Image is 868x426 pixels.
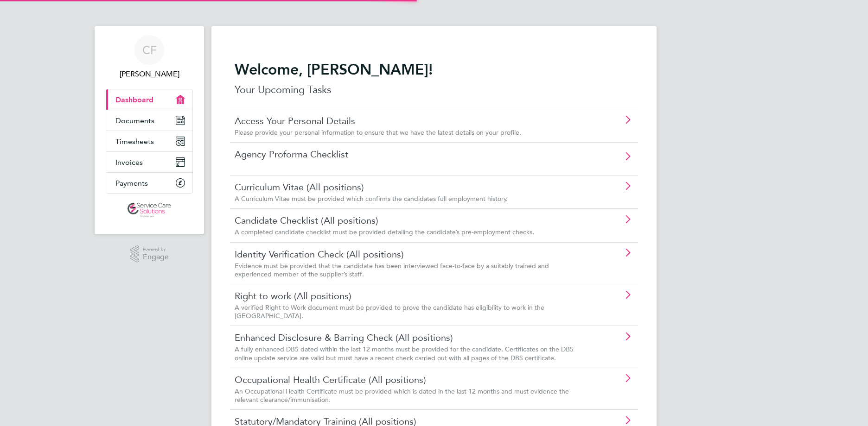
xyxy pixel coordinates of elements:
a: Curriculum Vitae (All positions) [235,181,581,193]
a: Dashboard [106,89,192,110]
p: Your Upcoming Tasks [235,82,633,97]
a: Candidate Checklist (All positions) [235,214,581,226]
nav: Main navigation [95,26,204,234]
a: Timesheets [106,131,192,151]
a: Occupational Health Certificate (All positions) [235,374,581,386]
a: CF[PERSON_NAME] [106,35,193,80]
a: Right to work (All positions) [235,290,581,302]
span: Dashboard [115,95,153,104]
span: A completed candidate checklist must be provided detailing the candidate’s pre-employment checks. [235,228,534,236]
span: A fully enhanced DBS dated within the last 12 months must be provided for the candidate. Certific... [235,345,574,362]
h2: Welcome, [PERSON_NAME]! [235,60,633,79]
span: A Curriculum Vitae must be provided which confirms the candidates full employment history. [235,194,508,203]
span: Engage [143,253,169,261]
span: An Occupational Health Certificate must be provided which is dated in the last 12 months and must... [235,387,569,404]
a: Payments [106,173,192,193]
span: Powered by [143,245,169,253]
a: Go to home page [106,203,193,218]
span: Payments [115,179,148,188]
a: Invoices [106,152,192,172]
span: Please provide your personal information to ensure that we have the latest details on your profile. [235,128,521,137]
span: CF [142,44,157,56]
span: Timesheets [115,137,154,146]
span: Evidence must be provided that the candidate has been interviewed face-to-face by a suitably trai... [235,262,549,278]
span: Cleo Ferguson [106,69,193,80]
a: Documents [106,110,192,131]
img: servicecare-logo-retina.png [128,203,171,218]
a: Powered byEngage [130,245,169,263]
a: Identity Verification Check (All positions) [235,248,581,260]
span: A verified Right to Work document must be provided to prove the candidate has eligibility to work... [235,303,544,320]
a: Access Your Personal Details [235,115,581,127]
span: Invoices [115,158,143,167]
a: Agency Proforma Checklist [235,148,581,160]
span: Documents [115,116,154,125]
a: Enhanced Disclosure & Barring Check (All positions) [235,332,581,344]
